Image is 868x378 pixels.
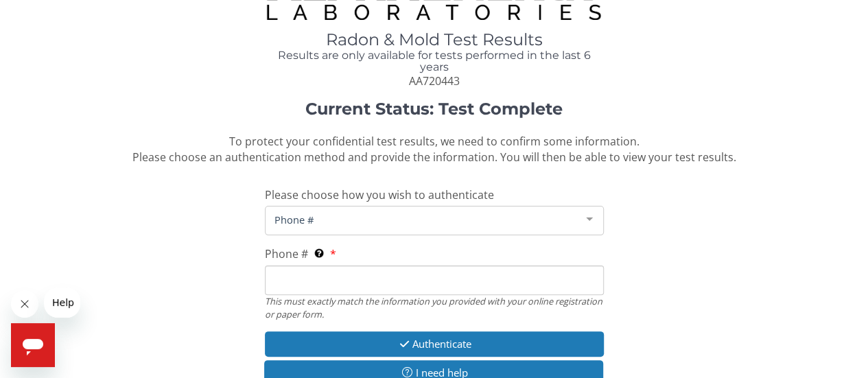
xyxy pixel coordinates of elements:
[11,323,55,367] iframe: Button to launch messaging window
[265,49,604,73] h4: Results are only available for tests performed in the last 6 years
[265,295,604,320] div: This must exactly match the information you provided with your online registration or paper form.
[132,134,736,165] span: To protect your confidential test results, we need to confirm some information. Please choose an ...
[265,331,604,357] button: Authenticate
[265,246,308,261] span: Phone #
[305,99,563,119] strong: Current Status: Test Complete
[409,73,460,88] span: AA720443
[271,212,576,227] span: Phone #
[265,187,494,202] span: Please choose how you wish to authenticate
[265,31,604,49] h1: Radon & Mold Test Results
[44,287,80,318] iframe: Message from company
[11,290,38,318] iframe: Close message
